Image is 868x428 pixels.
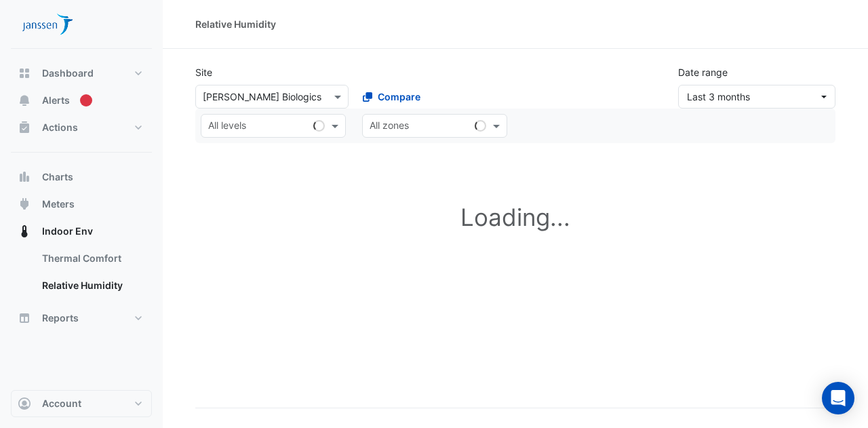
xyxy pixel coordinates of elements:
[18,66,31,80] app-icon: Dashboard
[678,85,835,109] button: Last 3 months
[42,121,78,134] span: Actions
[18,197,31,211] app-icon: Meters
[31,272,152,299] a: Relative Humidity
[18,121,31,134] app-icon: Actions
[354,85,429,109] button: Compare
[195,65,212,79] label: Site
[11,114,152,141] button: Actions
[42,94,70,107] span: Alerts
[18,311,31,325] app-icon: Reports
[42,197,75,211] span: Meters
[18,170,31,184] app-icon: Charts
[195,17,276,31] div: Relative Humidity
[42,397,81,410] span: Account
[687,91,750,102] span: 01 May 25 - 31 Jul 25
[822,382,854,414] div: Open Intercom Messenger
[368,118,409,136] div: All zones
[678,65,728,79] label: Date range
[42,311,79,325] span: Reports
[195,159,835,275] h1: Loading...
[18,225,31,238] app-icon: Indoor Env
[11,60,152,87] button: Dashboard
[80,94,92,106] div: Tooltip anchor
[11,390,152,417] button: Account
[42,170,73,184] span: Charts
[42,66,94,80] span: Dashboard
[16,11,77,38] img: Company Logo
[11,87,152,114] button: Alerts
[11,245,152,305] div: Indoor Env
[11,305,152,332] button: Reports
[42,225,93,238] span: Indoor Env
[378,90,420,104] span: Compare
[11,163,152,191] button: Charts
[206,118,246,136] div: All levels
[11,191,152,218] button: Meters
[11,218,152,245] button: Indoor Env
[31,245,152,272] a: Thermal Comfort
[18,94,31,107] app-icon: Alerts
